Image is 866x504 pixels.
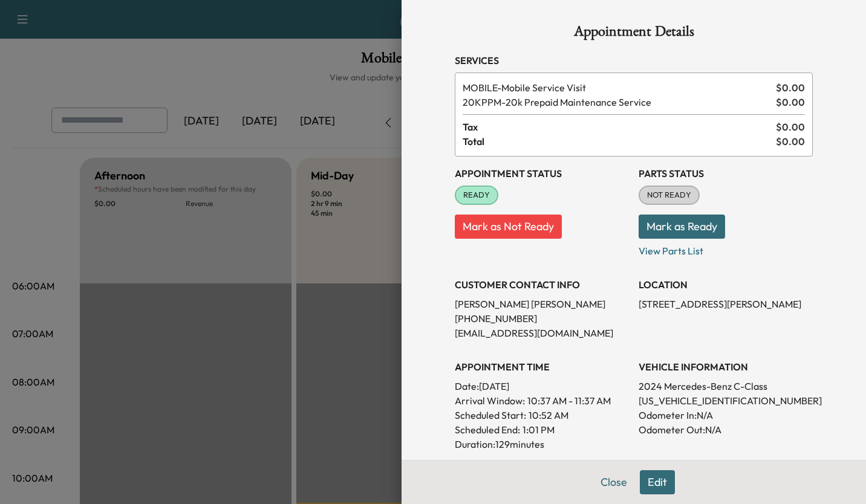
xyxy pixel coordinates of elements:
[639,215,725,239] button: Mark as Ready
[455,408,526,422] p: Scheduled Start:
[639,360,813,374] h3: VEHICLE INFORMATION
[455,24,813,44] h1: Appointment Details
[455,311,629,326] p: [PHONE_NUMBER]
[639,166,813,181] h3: Parts Status
[776,80,805,95] span: $ 0.00
[776,134,805,149] span: $ 0.00
[529,408,568,422] p: 10:52 AM
[639,379,813,393] p: 2024 Mercedes-Benz C-Class
[527,393,611,408] span: 10:37 AM - 11:37 AM
[776,95,805,109] span: $ 0.00
[455,53,813,68] h3: Services
[455,215,562,239] button: Mark as Not Ready
[455,379,629,393] p: Date: [DATE]
[639,277,813,292] h3: LOCATION
[455,360,629,374] h3: APPOINTMENT TIME
[455,437,629,451] p: Duration: 129 minutes
[640,189,698,201] span: NOT READY
[523,422,555,437] p: 1:01 PM
[639,422,813,437] p: Odometer Out: N/A
[456,189,497,201] span: READY
[463,80,771,95] span: Mobile Service Visit
[593,470,635,494] button: Close
[463,134,776,149] span: Total
[455,326,629,340] p: [EMAIL_ADDRESS][DOMAIN_NAME]
[455,297,629,311] p: [PERSON_NAME] [PERSON_NAME]
[639,408,813,422] p: Odometer In: N/A
[455,166,629,181] h3: Appointment Status
[640,470,675,494] button: Edit
[463,120,776,134] span: Tax
[455,277,629,292] h3: CUSTOMER CONTACT INFO
[639,239,813,258] p: View Parts List
[776,120,805,134] span: $ 0.00
[463,95,771,109] span: 20k Prepaid Maintenance Service
[639,393,813,408] p: [US_VEHICLE_IDENTIFICATION_NUMBER]
[455,422,520,437] p: Scheduled End:
[455,393,629,408] p: Arrival Window:
[639,297,813,311] p: [STREET_ADDRESS][PERSON_NAME]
